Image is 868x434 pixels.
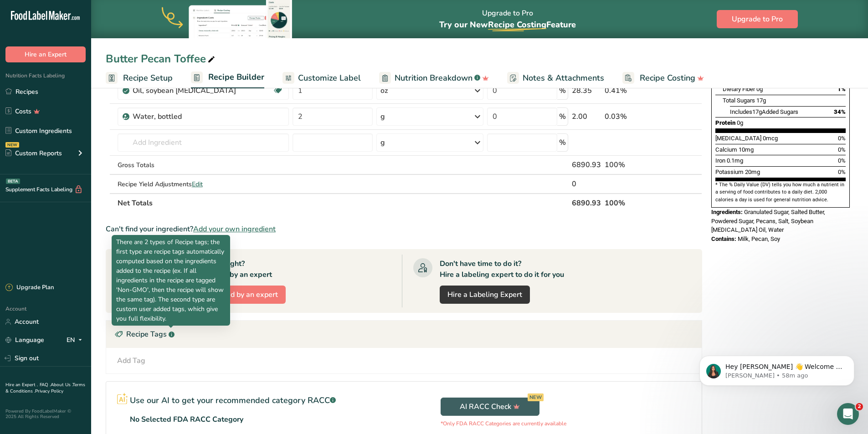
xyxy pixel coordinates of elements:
span: Dietary Fiber [723,86,755,92]
span: 0.1mg [727,157,743,164]
span: AI RACC Check [460,401,520,412]
span: Protein [715,119,735,126]
span: Recipe Costing [640,72,695,84]
span: Recipe Costing [488,19,546,30]
span: Recipe Setup [123,72,173,84]
div: Recipe Yield Adjustments [118,179,289,189]
a: Recipe Costing [622,68,704,88]
div: 0 [572,179,601,189]
button: Upgrade to Pro [717,10,798,28]
span: 20mg [745,168,760,175]
th: 100% [603,193,661,212]
span: 34% [834,108,846,115]
button: AI RACC Check NEW [441,398,539,416]
div: NEW [5,142,19,148]
span: 0mcg [763,135,778,142]
th: Net Totals [116,193,570,212]
button: Hire an Expert [5,46,86,62]
span: 17g [756,97,766,104]
div: Powered By FoodLabelMaker © 2025 All Rights Reserved [5,408,86,419]
div: Can't find your ingredient? [106,224,702,235]
div: 6890.93 [572,159,601,170]
p: No Selected FDA RACC Category [130,414,243,425]
p: *Only FDA RACC Categories are currently available [441,419,566,428]
span: 2 [856,403,863,410]
span: Customize Label [298,72,361,84]
div: oz [380,85,388,96]
div: Don't have time to do it? Hire a labeling expert to do it for you [440,258,564,280]
a: Privacy Policy [35,388,63,394]
div: Upgrade Plan [5,283,54,292]
input: Add Ingredient [118,133,289,152]
a: Notes & Attachments [507,68,604,88]
a: Customize Label [282,68,361,88]
span: Try our New Feature [439,19,576,30]
a: Recipe Builder [191,67,264,89]
span: Recipe Builder [208,71,264,83]
span: Ingredients: [711,209,743,215]
span: 0g [737,119,743,126]
span: Calcium [715,146,737,153]
a: Language [5,332,44,348]
div: EN [67,335,86,346]
iframe: Intercom notifications message [686,337,868,400]
a: FAQ . [40,382,51,388]
div: g [380,137,385,148]
div: 100% [605,159,659,170]
a: Terms & Conditions . [5,382,85,394]
a: Recipe Setup [106,68,173,88]
span: Nutrition Breakdown [395,72,473,84]
span: Potassium [715,168,744,175]
div: Add Tag [117,355,145,366]
a: Hire a Labeling Expert [440,286,530,304]
div: NEW [528,393,544,401]
span: Upgrade to Pro [732,14,783,25]
p: There are 2 types of Recipe tags; the first type are recipe tags automatically computed based on ... [116,237,226,323]
span: Notes & Attachments [523,72,604,84]
span: 0% [838,135,846,142]
iframe: Intercom live chat [837,403,859,425]
div: Recipe Tags [106,321,702,348]
p: Use our AI to get your recommended category RACC [130,394,336,407]
span: Includes Added Sugars [730,108,798,115]
div: 0.41% [605,85,659,96]
a: Nutrition Breakdown [379,68,489,88]
span: 0% [838,168,846,175]
span: 0% [838,157,846,164]
a: Hire an Expert . [5,382,38,388]
div: Gross Totals [118,160,289,170]
span: 0% [838,146,846,153]
div: 0.03% [605,111,659,122]
span: Iron [715,157,725,164]
span: Granulated Sugar, Salted Butter, Powdered Sugar, Pecans, Salt, Soybean [MEDICAL_DATA] Oil, Water [711,209,825,233]
section: * The % Daily Value (DV) tells you how much a nutrient in a serving of food contributes to a dail... [715,181,846,204]
span: Contains: [711,235,736,242]
th: 6890.93 [570,193,603,212]
span: Milk, Pecan, Soy [738,235,780,242]
div: Butter Pecan Toffee [106,51,217,67]
span: 10mg [739,146,754,153]
div: 28.35 [572,85,601,96]
div: Oil, soybean [MEDICAL_DATA] [133,85,247,96]
span: Edit [192,180,203,189]
div: Water, bottled [133,111,247,122]
span: 0g [756,86,763,92]
div: Custom Reports [5,148,62,158]
div: Upgrade to Pro [439,0,576,38]
div: 2.00 [572,111,601,122]
span: 1% [837,86,846,92]
span: 17g [752,108,762,115]
span: Add your own ingredient [193,224,276,235]
span: [MEDICAL_DATA] [715,135,761,142]
a: About Us . [51,382,72,388]
div: BETA [6,179,20,184]
div: g [380,111,385,122]
span: Total Sugars [723,97,755,104]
